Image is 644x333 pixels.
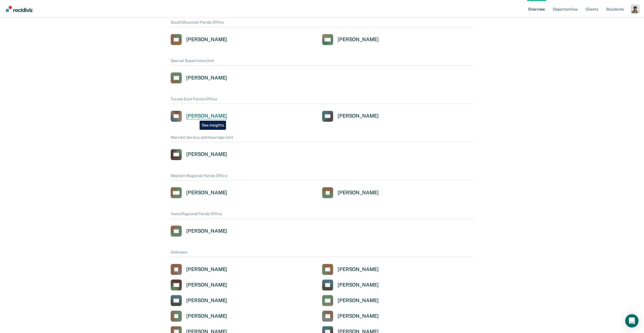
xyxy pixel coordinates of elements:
[171,34,227,45] a: [PERSON_NAME]
[171,111,227,122] a: [PERSON_NAME]
[186,75,227,81] div: [PERSON_NAME]
[322,295,378,306] a: [PERSON_NAME]
[631,4,640,13] button: Profile dropdown button
[186,113,227,119] div: [PERSON_NAME]
[338,282,378,288] div: [PERSON_NAME]
[186,151,227,158] div: [PERSON_NAME]
[186,282,227,288] div: [PERSON_NAME]
[338,266,378,273] div: [PERSON_NAME]
[171,135,473,142] div: Warrant Service and Hearings Unit
[171,250,473,257] div: Unknown
[338,190,378,196] div: [PERSON_NAME]
[171,20,473,27] div: South Mountain Parole Office
[186,297,227,304] div: [PERSON_NAME]
[171,310,227,322] a: [PERSON_NAME]
[171,295,227,306] a: [PERSON_NAME]
[171,72,227,83] a: [PERSON_NAME]
[171,149,227,160] a: [PERSON_NAME]
[171,264,227,275] a: [PERSON_NAME]
[171,225,227,237] a: [PERSON_NAME]
[322,187,378,198] a: [PERSON_NAME]
[171,58,473,66] div: Special Supervision Unit
[171,97,473,104] div: Tucson East Parole Office
[338,113,378,119] div: [PERSON_NAME]
[322,264,378,275] a: [PERSON_NAME]
[322,34,378,45] a: [PERSON_NAME]
[322,111,378,122] a: [PERSON_NAME]
[322,279,378,290] a: [PERSON_NAME]
[6,6,33,12] img: Recidiviz
[171,187,227,198] a: [PERSON_NAME]
[171,279,227,290] a: [PERSON_NAME]
[171,212,473,219] div: Yuma Regional Parole Office
[625,314,638,327] div: Open Intercom Messenger
[186,266,227,273] div: [PERSON_NAME]
[338,297,378,304] div: [PERSON_NAME]
[338,36,378,43] div: [PERSON_NAME]
[186,190,227,196] div: [PERSON_NAME]
[186,313,227,319] div: [PERSON_NAME]
[338,313,378,319] div: [PERSON_NAME]
[171,173,473,181] div: Western Regional Parole Office
[186,228,227,234] div: [PERSON_NAME]
[322,310,378,322] a: [PERSON_NAME]
[186,36,227,43] div: [PERSON_NAME]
